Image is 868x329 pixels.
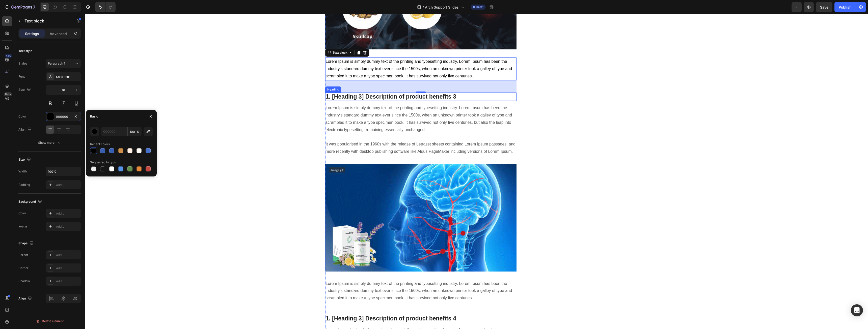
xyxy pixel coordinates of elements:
div: Add... [56,279,80,284]
p: Lorem Ipsum is simply dummy text of the printing and typesetting industry. Lorem Ipsum has been t... [241,44,431,66]
div: Styles [18,61,27,66]
p: Advanced [50,31,67,36]
div: Border [18,253,28,257]
div: Add... [56,224,80,229]
div: Color [18,114,26,119]
iframe: Design area [85,14,868,329]
button: Save [816,2,832,12]
span: Arch Support Slides [425,5,459,10]
div: Add... [56,211,80,216]
button: 7 [2,2,38,12]
div: Beta [4,92,12,96]
div: Add... [56,183,80,187]
div: 450 [5,54,12,58]
div: Recent colors [90,142,110,146]
div: Font [18,74,25,79]
div: Shape [18,240,35,247]
input: Eg: FFFFFF [101,127,127,136]
div: Publish [839,5,851,10]
span: Paragraph 1 [48,61,65,66]
div: Open Intercom Messenger [851,304,863,316]
button: Show more [18,138,81,147]
p: Text block [24,18,67,24]
span: % [137,130,140,134]
p: Settings [25,31,39,36]
div: Background [18,198,43,205]
img: Alt Image [240,150,432,257]
p: 1. [Heading 3] Description of product benefits 3 [241,79,431,86]
button: Delete element [18,317,81,325]
div: Delete element [36,318,64,324]
div: Text block [247,36,263,41]
div: Undo/Redo [95,2,116,12]
div: Align [18,295,33,302]
div: Align [18,126,33,133]
div: 000000 [56,114,71,119]
span: Save [820,5,828,9]
span: Draft [476,5,483,9]
div: Image [18,224,27,229]
span: / [423,5,424,10]
div: Shadow [18,279,30,283]
div: Size [18,156,32,163]
div: Text style [18,49,32,53]
div: Add... [56,253,80,257]
div: Color [18,211,26,216]
p: 1. [Heading 3] Description of product benefits 4 [241,301,431,308]
div: Heading [241,73,255,78]
div: Show more [38,140,62,145]
div: Basic [90,114,98,119]
p: 7 [33,4,35,10]
button: Paragraph 1 [46,59,81,68]
p: Lorem Ipsum is simply dummy text of the printing and typesetting industry. Lorem Ipsum has been t... [241,266,431,288]
button: Publish [834,2,856,12]
div: Corner [18,266,29,270]
div: Sans-serif [56,75,80,79]
p: Lorem Ipsum is simply dummy text of the printing and typesetting industry. Lorem Ipsum has been t... [241,90,431,141]
div: Width [18,169,27,174]
input: Auto [46,167,81,176]
div: Padding [18,183,30,187]
div: Suggested for you [90,160,116,165]
div: Add... [56,266,80,271]
div: Size [18,86,32,93]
